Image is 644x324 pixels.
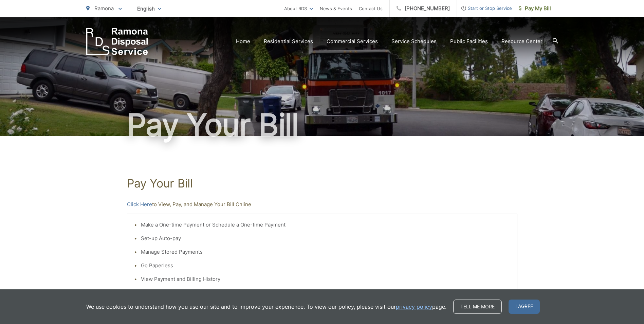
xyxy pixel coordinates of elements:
[391,37,437,46] a: Service Schedules
[141,221,510,229] li: Make a One-time Payment or Schedule a One-time Payment
[94,5,114,12] span: Ramona
[132,3,166,15] span: English
[141,234,510,242] li: Set-up Auto-pay
[396,303,432,311] a: privacy policy
[141,275,510,283] li: View Payment and Billing History
[519,4,551,13] span: Pay My Bill
[450,37,488,46] a: Public Facilities
[236,37,250,46] a: Home
[86,28,148,55] a: EDCD logo. Return to the homepage.
[141,248,510,256] li: Manage Stored Payments
[453,300,502,314] a: Tell me more
[127,177,517,190] h1: Pay Your Bill
[509,300,540,314] span: I agree
[320,4,352,13] a: News & Events
[127,200,517,209] p: to View, Pay, and Manage Your Bill Online
[127,200,152,209] a: Click Here
[86,108,558,142] h1: Pay Your Bill
[284,4,313,13] a: About RDS
[359,4,383,13] a: Contact Us
[264,37,313,46] a: Residential Services
[86,303,446,311] p: We use cookies to understand how you use our site and to improve your experience. To view our pol...
[141,262,510,270] li: Go Paperless
[501,37,542,46] a: Resource Center
[327,37,378,46] a: Commercial Services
